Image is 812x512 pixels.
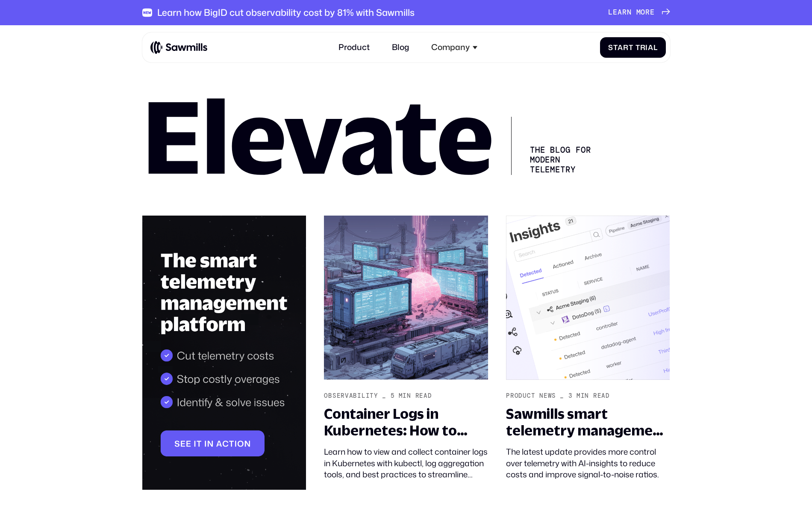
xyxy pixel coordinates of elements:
[425,36,484,58] div: Company
[608,43,613,52] span: S
[324,446,488,480] div: Learn how to view and collect container logs in Kubernetes with kubectl, log aggregation tools, a...
[618,8,622,17] span: a
[648,43,653,52] span: a
[431,42,470,52] div: Company
[577,392,610,400] div: min read
[640,43,646,52] span: r
[324,405,488,439] div: Container Logs in Kubernetes: How to View and Collect Them
[618,43,623,52] span: a
[560,392,564,400] div: _
[613,43,618,52] span: t
[622,8,627,17] span: r
[627,8,632,17] span: n
[641,8,645,17] span: o
[568,392,573,400] div: 3
[499,208,677,497] a: Product News_3min readSawmills smart telemetry management just got smarterThe latest update provi...
[386,36,415,58] a: Blog
[506,446,670,480] div: The latest update provides more control over telemetry with AI-insights to reduce costs and impro...
[650,8,655,17] span: e
[608,8,613,17] span: L
[157,7,415,18] div: Learn how BigID cut observability cost by 81% with Sawmills
[600,37,666,57] a: StartTrial
[382,392,386,400] div: _
[399,392,432,400] div: min read
[623,43,629,52] span: r
[317,208,495,497] a: Observability_5min readContainer Logs in Kubernetes: How to View and Collect ThemLearn how to vie...
[629,43,633,52] span: t
[142,97,493,175] h1: Elevate
[645,8,650,17] span: r
[332,36,376,58] a: Product
[506,392,556,400] div: Product News
[608,8,670,17] a: Learnmore
[324,392,378,400] div: Observability
[653,43,658,52] span: l
[645,43,648,52] span: i
[636,8,641,17] span: m
[391,392,395,400] div: 5
[511,117,592,175] div: The Blog for Modern telemetry
[506,405,670,439] div: Sawmills smart telemetry management just got smarter
[613,8,618,17] span: e
[635,43,640,52] span: T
